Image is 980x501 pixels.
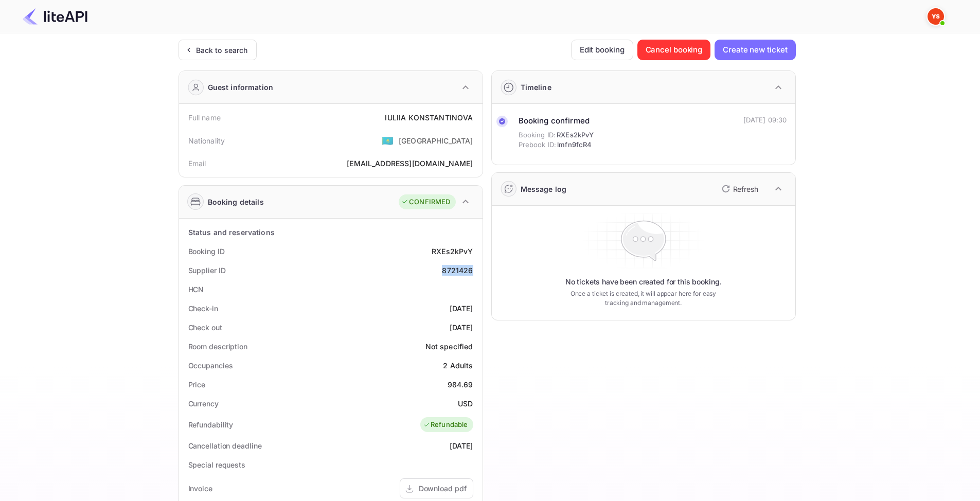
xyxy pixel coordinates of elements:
[571,40,633,60] button: Edit booking
[443,360,473,371] div: 2 Adults
[450,303,473,314] div: [DATE]
[385,112,473,123] div: IULIIA KONSTANTINOVA
[432,246,473,257] div: RXEs2kPvY
[196,45,248,56] div: Back to search
[23,8,87,25] img: LiteAPI Logo
[519,140,557,150] span: Prebook ID:
[521,184,567,194] div: Message log
[401,197,450,207] div: CONFIRMED
[928,8,944,25] img: Yandex Support
[188,322,222,333] div: Check out
[521,82,551,93] div: Timeline
[188,459,245,470] div: Special requests
[188,135,225,146] div: Nationality
[733,184,758,194] p: Refresh
[565,277,722,287] p: No tickets have been created for this booking.
[715,40,795,60] button: Create new ticket
[188,360,233,371] div: Occupancies
[188,158,206,169] div: Email
[519,130,556,140] span: Booking ID:
[208,82,274,93] div: Guest information
[188,265,226,276] div: Supplier ID
[399,135,473,146] div: [GEOGRAPHIC_DATA]
[188,379,206,390] div: Price
[188,227,275,238] div: Status and reservations
[448,379,473,390] div: 984.69
[188,341,247,352] div: Room description
[557,140,592,150] span: lmfn9fcR4
[188,284,204,295] div: HCN
[450,440,473,451] div: [DATE]
[442,265,473,276] div: 8721426
[419,483,467,494] div: Download pdf
[347,158,473,169] div: [EMAIL_ADDRESS][DOMAIN_NAME]
[519,115,594,127] div: Booking confirmed
[208,196,264,207] div: Booking details
[637,40,711,60] button: Cancel booking
[188,398,219,409] div: Currency
[562,289,725,308] p: Once a ticket is created, it will appear here for easy tracking and management.
[188,303,218,314] div: Check-in
[188,112,221,123] div: Full name
[423,420,468,430] div: Refundable
[188,440,262,451] div: Cancellation deadline
[382,131,394,150] span: United States
[425,341,473,352] div: Not specified
[557,130,594,140] span: RXEs2kPvY
[716,181,762,197] button: Refresh
[458,398,473,409] div: USD
[188,483,212,494] div: Invoice
[188,246,225,257] div: Booking ID
[743,115,787,126] div: [DATE] 09:30
[450,322,473,333] div: [DATE]
[188,419,234,430] div: Refundability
